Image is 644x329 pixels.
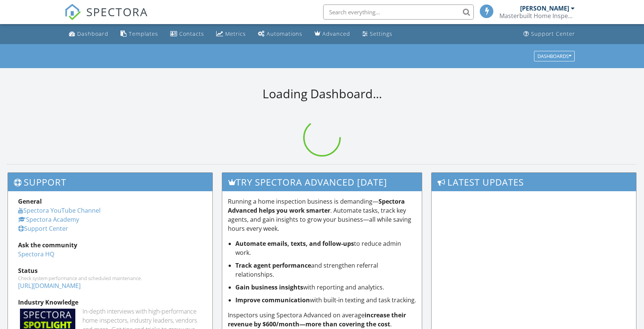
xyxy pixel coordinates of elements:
div: Advanced [322,30,350,37]
button: Dashboards [534,51,575,61]
strong: General [18,197,42,206]
p: Inspectors using Spectora Advanced on average . [228,311,417,329]
a: Templates [118,27,161,41]
div: Settings [370,30,392,37]
h3: Latest Updates [432,173,636,191]
strong: Improve communication [235,296,310,304]
input: Search everything... [323,5,474,20]
li: to reduce admin work. [235,239,417,257]
a: Metrics [213,27,249,41]
a: [URL][DOMAIN_NAME] [18,282,81,290]
div: Industry Knowledge [18,298,202,307]
div: Metrics [225,30,246,37]
h3: Support [8,173,212,191]
a: Automations (Basic) [255,27,305,41]
div: Contacts [179,30,204,37]
a: Spectora HQ [18,250,54,258]
strong: Track agent performance [235,261,311,270]
div: Templates [129,30,158,37]
div: Ask the community [18,241,202,250]
p: Running a home inspection business is demanding— . Automate tasks, track key agents, and gain ins... [228,197,417,233]
span: SPECTORA [86,4,148,20]
li: with reporting and analytics. [235,283,417,292]
a: Contacts [167,27,207,41]
a: Support Center [18,224,68,233]
li: and strengthen referral relationships. [235,261,417,279]
a: Support Center [520,27,578,41]
a: Advanced [311,27,353,41]
h3: Try spectora advanced [DATE] [222,173,422,191]
img: The Best Home Inspection Software - Spectora [64,4,81,20]
li: with built-in texting and task tracking. [235,295,417,305]
div: Support Center [531,30,575,37]
a: Spectora Academy [18,215,79,224]
a: Settings [359,27,395,41]
div: Dashboard [77,30,108,37]
strong: Spectora Advanced helps you work smarter [228,197,405,215]
div: Masterbuilt Home Inspection [499,12,575,20]
div: Status [18,266,202,275]
strong: Automate emails, texts, and follow-ups [235,239,354,248]
strong: Gain business insights [235,283,303,291]
strong: increase their revenue by $600/month—more than covering the cost [228,311,406,328]
div: Automations [267,30,302,37]
a: Spectora YouTube Channel [18,206,101,215]
div: Dashboards [537,53,571,59]
div: [PERSON_NAME] [520,5,569,12]
a: Dashboard [66,27,111,41]
div: Check system performance and scheduled maintenance. [18,275,202,281]
a: SPECTORA [64,10,148,26]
